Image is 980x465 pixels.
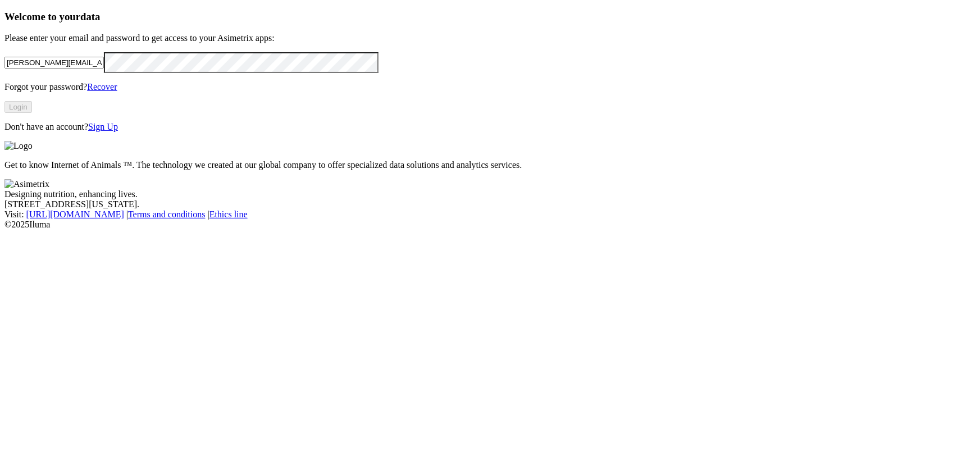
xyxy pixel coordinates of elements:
p: Get to know Internet of Animals ™. The technology we created at our global company to offer speci... [4,160,976,170]
span: data [80,11,100,22]
div: [STREET_ADDRESS][US_STATE]. [4,199,976,209]
div: Designing nutrition, enhancing lives. [4,189,976,199]
p: Please enter your email and password to get access to your Asimetrix apps: [4,33,976,43]
a: Recover [87,82,117,92]
a: [URL][DOMAIN_NAME] [26,209,124,219]
a: Sign Up [88,122,118,131]
img: Asimetrix [4,179,49,189]
div: © 2025 Iluma [4,220,976,230]
input: Your email [4,57,104,69]
button: Login [4,101,32,113]
a: Ethics line [209,209,248,219]
div: Visit : | | [4,209,976,220]
img: Logo [4,141,33,151]
p: Forgot your password? [4,82,976,92]
a: Terms and conditions [128,209,206,219]
p: Don't have an account? [4,122,976,132]
h3: Welcome to your [4,11,976,23]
